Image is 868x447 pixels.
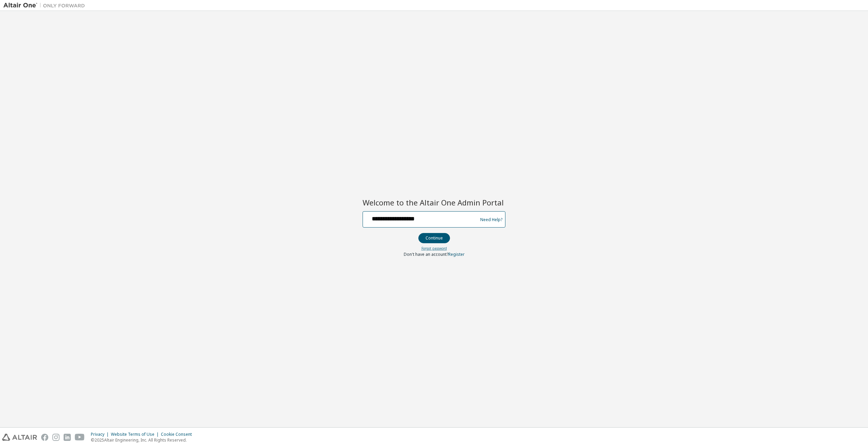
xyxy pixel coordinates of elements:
p: © 2025 Altair Engineering, Inc. All Rights Reserved. [91,437,196,443]
img: Altair One [3,2,88,9]
button: Continue [418,233,450,243]
img: linkedin.svg [64,434,71,441]
a: Register [448,251,465,257]
span: Don't have an account? [404,251,448,257]
div: Website Terms of Use [111,432,161,437]
h2: Welcome to the Altair One Admin Portal [363,198,505,207]
div: Privacy [91,432,111,437]
img: youtube.svg [75,434,85,441]
a: Forgot password [421,246,447,251]
div: Cookie Consent [161,432,196,437]
img: altair_logo.svg [2,434,37,441]
img: facebook.svg [41,434,48,441]
img: instagram.svg [52,434,60,441]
